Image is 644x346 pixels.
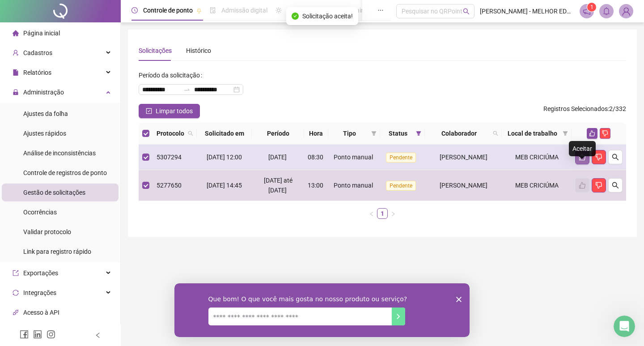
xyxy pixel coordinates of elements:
span: search [493,131,498,136]
th: Período [252,123,304,145]
span: right [390,211,396,217]
th: Hora [304,123,328,145]
button: right [388,208,398,219]
span: lock [13,89,19,95]
span: Protocolo [157,128,184,138]
iframe: Intercom live chat [614,316,635,337]
span: Gestão de férias [287,7,332,14]
span: 1 [590,4,593,10]
span: Acesso à API [23,309,59,316]
span: filter [414,127,423,140]
img: 6571 [619,4,633,18]
span: search [186,127,195,140]
span: search [612,154,619,161]
span: 08:30 [308,154,323,161]
span: Limpar todos [156,106,193,116]
span: filter [561,127,570,140]
span: search [188,131,193,136]
span: Exportações [23,269,58,277]
span: search [463,8,470,15]
span: [DATE] [268,154,287,161]
span: to [183,86,191,93]
span: Link para registro rápido [23,248,91,255]
span: Ocorrências [23,209,57,216]
span: left [95,332,101,338]
span: Validar protocolo [23,228,71,235]
span: Local de trabalho [505,128,559,138]
span: [PERSON_NAME] - MELHOR EDUCAÇÃO DO [GEOGRAPHIC_DATA] [480,6,574,16]
span: file [13,69,19,76]
span: [DATE] 12:00 [207,154,242,161]
li: Próxima página [388,208,398,219]
span: check-circle [292,13,299,20]
td: MEB CRICIÚMA [502,170,572,201]
span: Cadastros [23,49,52,56]
span: search [491,127,500,140]
label: Período da solicitação [139,68,206,82]
span: Controle de registros de ponto [23,169,107,176]
span: Página inicial [23,30,60,37]
span: 5307294 [157,154,182,161]
button: Limpar todos [139,104,200,118]
span: pushpin [196,8,202,13]
sup: 1 [587,3,596,12]
span: search [612,182,619,189]
td: MEB CRICIÚMA [502,145,572,170]
span: Pendente [386,181,416,191]
span: Administração [23,89,64,96]
span: user-add [13,50,19,56]
span: [DATE] 14:45 [207,182,242,189]
li: Página anterior [366,208,377,219]
span: Gestão de solicitações [23,189,85,196]
span: check-square [146,108,152,114]
span: home [13,30,19,36]
span: Admissão digital [221,7,267,14]
span: Análise de inconsistências [23,150,96,157]
span: Painel do DP [352,7,387,14]
span: linkedin [33,330,42,339]
span: bell [602,7,610,15]
span: instagram [47,330,55,339]
span: Colaborador [428,128,489,138]
span: [DATE] até [DATE] [264,177,292,194]
span: like [579,154,586,161]
span: facebook [20,330,29,339]
span: swap-right [183,86,191,93]
span: dislike [595,154,602,161]
span: filter [416,131,421,136]
span: 5277650 [157,182,182,189]
span: Status [384,128,412,138]
span: [PERSON_NAME] [440,182,487,189]
th: Solicitado em [197,123,252,145]
span: sun [275,7,282,13]
span: dislike [602,130,608,137]
span: Registros Selecionados [543,105,608,112]
a: 1 [377,209,387,218]
span: filter [563,131,568,136]
span: notification [583,7,591,15]
span: Integrações [23,289,56,296]
span: like [589,130,595,137]
span: file-done [210,7,216,13]
div: Histórico [186,46,211,56]
span: export [13,270,19,276]
span: left [369,211,374,217]
span: 13:00 [308,182,323,189]
iframe: Pesquisa da QRPoint [174,283,470,337]
span: Relatórios [23,69,51,76]
span: : 2 / 332 [543,104,626,118]
footer: QRPoint © 2025 - 2.90.5 - [121,315,644,346]
span: [PERSON_NAME] [440,154,487,161]
span: Pendente [386,153,416,162]
div: Solicitações [139,46,172,56]
div: Aceitar [569,141,596,156]
span: clock-circle [131,7,138,13]
button: left [366,208,377,219]
span: Ponto manual [334,182,373,189]
span: Controle de ponto [143,7,193,14]
li: 1 [377,208,388,219]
